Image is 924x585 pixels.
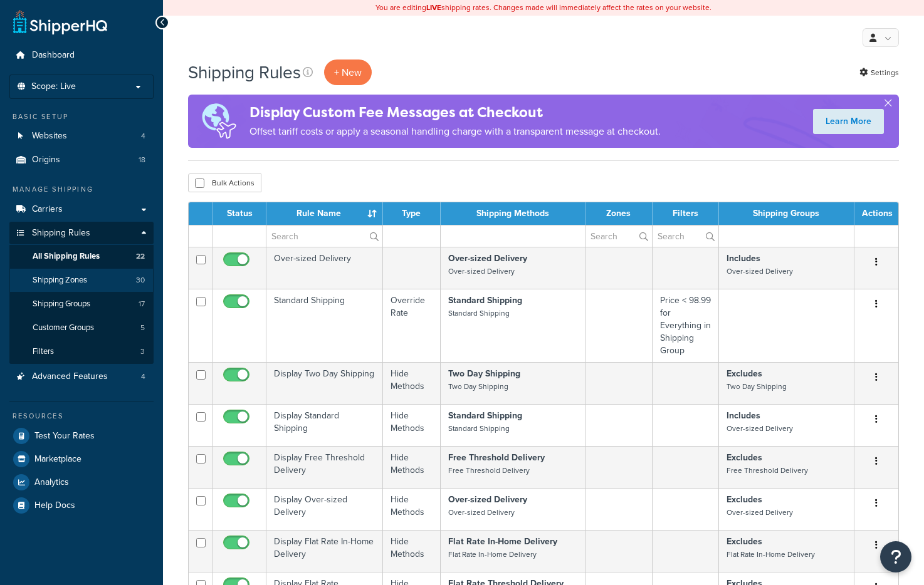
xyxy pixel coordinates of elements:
[448,294,522,307] strong: Standard Shipping
[653,289,719,362] td: Price < 98.99 for Everything in Shipping Group
[9,340,154,363] a: Filters 3
[139,155,145,165] span: 18
[32,155,60,165] span: Origins
[13,9,107,34] a: ShipperHQ Home
[727,409,760,422] strong: Includes
[33,251,100,262] span: All Shipping Rules
[141,131,145,142] span: 4
[448,308,510,319] small: Standard Shipping
[727,493,762,506] strong: Excludes
[32,131,67,142] span: Websites
[9,269,154,292] li: Shipping Zones
[727,252,760,265] strong: Includes
[33,323,94,333] span: Customer Groups
[383,446,441,488] td: Hide Methods
[188,173,261,192] button: Bulk Actions
[9,471,154,494] a: Analytics
[383,202,441,225] th: Type
[727,266,793,277] small: Over-sized Delivery
[9,448,154,470] a: Marketplace
[139,299,145,309] span: 17
[266,362,383,404] td: Display Two Day Shipping
[9,125,154,148] a: Websites 4
[9,316,154,339] a: Customer Groups 5
[249,123,661,140] p: Offset tariff costs or apply a seasonal handling charge with a transparent message at checkout.
[9,269,154,292] a: Shipping Zones 30
[266,446,383,488] td: Display Free Threshold Delivery
[426,2,441,13] b: LIVE
[266,247,383,289] td: Over-sized Delivery
[383,530,441,572] td: Hide Methods
[32,50,75,61] span: Dashboard
[266,530,383,572] td: Display Flat Rate In-Home Delivery
[33,299,90,309] span: Shipping Groups
[136,275,145,286] span: 30
[585,225,651,247] input: Search
[140,346,145,357] span: 3
[9,365,154,388] a: Advanced Features 4
[727,507,793,518] small: Over-sized Delivery
[9,340,154,363] li: Filters
[266,404,383,446] td: Display Standard Shipping
[383,404,441,446] td: Hide Methods
[31,81,76,92] span: Scope: Live
[32,228,90,239] span: Shipping Rules
[383,488,441,530] td: Hide Methods
[213,202,266,225] th: Status
[727,465,808,476] small: Free Threshold Delivery
[719,202,854,225] th: Shipping Groups
[266,202,383,225] th: Rule Name : activate to sort column ascending
[266,289,383,362] td: Standard Shipping
[880,541,911,572] button: Open Resource Center
[9,292,154,316] li: Shipping Groups
[9,365,154,388] li: Advanced Features
[33,275,87,286] span: Shipping Zones
[9,44,154,67] a: Dashboard
[9,198,154,221] a: Carriers
[448,266,515,277] small: Over-sized Delivery
[266,225,382,247] input: Search
[727,381,787,392] small: Two Day Shipping
[140,323,145,333] span: 5
[188,60,301,85] h1: Shipping Rules
[9,184,154,195] div: Manage Shipping
[9,316,154,339] li: Customer Groups
[448,493,527,506] strong: Over-sized Delivery
[859,64,899,81] a: Settings
[9,148,154,172] li: Origins
[141,371,145,382] span: 4
[448,535,557,548] strong: Flat Rate In-Home Delivery
[448,252,527,265] strong: Over-sized Delivery
[653,202,719,225] th: Filters
[34,454,81,465] span: Marketplace
[585,202,652,225] th: Zones
[727,367,762,380] strong: Excludes
[324,60,372,85] p: + New
[9,222,154,245] a: Shipping Rules
[9,494,154,517] li: Help Docs
[448,367,520,380] strong: Two Day Shipping
[9,292,154,316] a: Shipping Groups 17
[653,225,718,247] input: Search
[9,111,154,122] div: Basic Setup
[33,346,54,357] span: Filters
[188,95,249,148] img: duties-banner-06bc72dcb5fe05cb3f9472aba00be2ae8eb53ab6f0d8bb03d382ba314ac3c341.png
[9,425,154,447] a: Test Your Rates
[9,245,154,268] li: All Shipping Rules
[813,109,884,134] a: Learn More
[383,289,441,362] td: Override Rate
[727,423,793,434] small: Over-sized Delivery
[448,451,545,464] strong: Free Threshold Delivery
[448,465,530,476] small: Free Threshold Delivery
[9,148,154,172] a: Origins 18
[9,411,154,422] div: Resources
[854,202,898,225] th: Actions
[9,222,154,365] li: Shipping Rules
[383,362,441,404] td: Hide Methods
[34,500,75,511] span: Help Docs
